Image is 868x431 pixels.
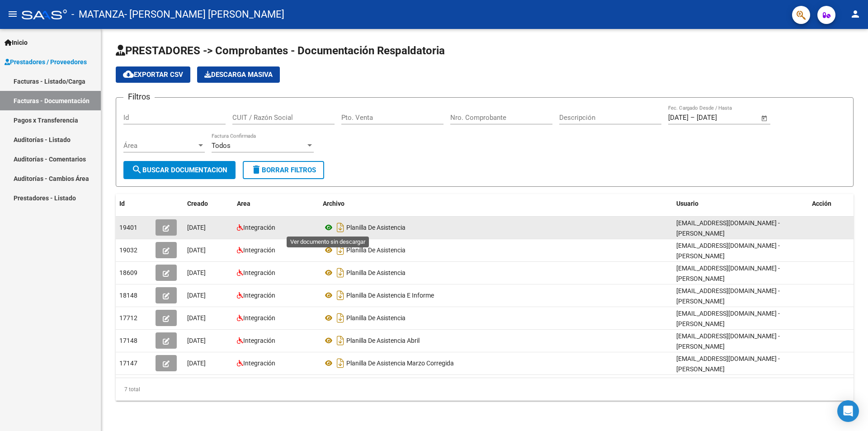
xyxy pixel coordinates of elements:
[119,200,125,207] span: Id
[759,113,770,123] button: Open calendar
[243,224,275,231] span: Integración
[119,360,137,367] span: 17147
[123,90,155,103] h3: Filtros
[335,356,346,370] i: Descargar documento
[119,269,137,276] span: 18609
[243,246,275,254] span: Integración
[673,194,808,213] datatable-header-cell: Usuario
[116,66,190,83] button: Exportar CSV
[197,66,280,83] button: Descarga Masiva
[335,333,346,348] i: Descargar documento
[187,224,206,231] span: [DATE]
[668,114,689,122] input: Fecha inicio
[812,200,831,207] span: Acción
[690,114,695,122] span: –
[808,194,854,213] datatable-header-cell: Acción
[123,142,197,150] span: Área
[7,9,18,19] mat-icon: menu
[5,38,28,47] span: Inicio
[132,166,227,174] span: Buscar Documentacion
[119,292,137,299] span: 18148
[346,224,406,231] span: Planilla De Asistencia
[676,242,780,260] span: [EMAIL_ADDRESS][DOMAIN_NAME] - [PERSON_NAME]
[676,355,780,373] span: [EMAIL_ADDRESS][DOMAIN_NAME] - [PERSON_NAME]
[837,400,859,422] div: Open Intercom Messenger
[184,194,233,213] datatable-header-cell: Creado
[187,360,206,367] span: [DATE]
[243,337,275,344] span: Integración
[243,292,275,299] span: Integración
[123,161,236,179] button: Buscar Documentacion
[346,360,454,367] span: Planilla De Asistencia Marzo Corregida
[346,337,420,344] span: Planilla De Asistencia Abril
[123,69,134,80] mat-icon: cloud_download
[676,287,780,305] span: [EMAIL_ADDRESS][DOMAIN_NAME] - [PERSON_NAME]
[243,161,324,179] button: Borrar Filtros
[676,219,780,237] span: [EMAIL_ADDRESS][DOMAIN_NAME] - [PERSON_NAME]
[243,269,275,276] span: Integración
[187,292,206,299] span: [DATE]
[71,5,124,24] span: - MATANZA
[123,71,183,79] span: Exportar CSV
[187,337,206,344] span: [DATE]
[676,200,698,207] span: Usuario
[187,200,208,207] span: Creado
[850,9,861,19] mat-icon: person
[116,194,152,213] datatable-header-cell: Id
[346,314,406,322] span: Planilla De Asistencia
[335,220,346,235] i: Descargar documento
[335,243,346,257] i: Descargar documento
[212,142,231,150] span: Todos
[187,269,206,276] span: [DATE]
[132,164,142,175] mat-icon: search
[251,166,316,174] span: Borrar Filtros
[124,5,284,24] span: - [PERSON_NAME] [PERSON_NAME]
[119,246,137,254] span: 19032
[676,310,780,327] span: [EMAIL_ADDRESS][DOMAIN_NAME] - [PERSON_NAME]
[116,378,854,401] div: 7 total
[676,332,780,350] span: [EMAIL_ADDRESS][DOMAIN_NAME] - [PERSON_NAME]
[5,57,87,67] span: Prestadores / Proveedores
[119,224,137,231] span: 19401
[187,314,206,322] span: [DATE]
[187,246,206,254] span: [DATE]
[335,311,346,325] i: Descargar documento
[697,114,741,122] input: Fecha fin
[346,246,406,254] span: Planilla De Asistencia
[319,194,673,213] datatable-header-cell: Archivo
[197,66,280,83] app-download-masive: Descarga masiva de comprobantes (adjuntos)
[204,71,273,79] span: Descarga Masiva
[335,288,346,303] i: Descargar documento
[116,44,445,57] span: PRESTADORES -> Comprobantes - Documentación Respaldatoria
[237,200,250,207] span: Area
[233,194,319,213] datatable-header-cell: Area
[243,314,275,322] span: Integración
[119,314,137,322] span: 17712
[251,164,262,175] mat-icon: delete
[346,269,406,276] span: Planilla De Asistencia
[676,265,780,282] span: [EMAIL_ADDRESS][DOMAIN_NAME] - [PERSON_NAME]
[243,360,275,367] span: Integración
[119,337,137,344] span: 17148
[323,200,344,207] span: Archivo
[335,265,346,280] i: Descargar documento
[346,292,434,299] span: Planilla De Asistencia E Informe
